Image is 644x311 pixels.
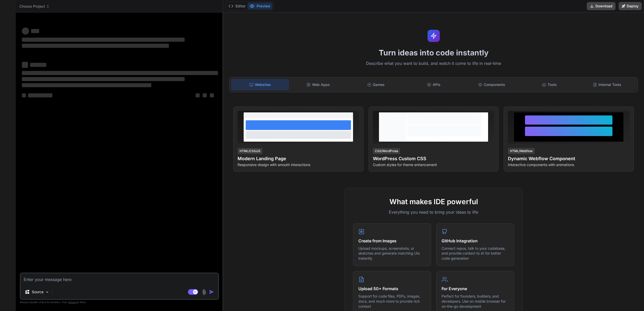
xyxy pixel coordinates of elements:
[210,93,214,97] span: ‌
[22,77,185,81] span: ‌
[508,155,630,162] h4: Dynamic Webflow Component
[226,60,641,67] p: Describe what you want to build, and watch it come to life in real-time
[442,238,509,244] h4: GitHub Integration
[31,29,39,33] span: ‌
[290,79,346,90] div: Web Apps
[619,2,642,10] button: Deploy
[358,246,426,261] p: Upload mockups, screenshots, or sketches and generate matching UIs instantly
[201,289,207,295] img: attachment
[20,300,219,305] p: Always double-check its answers. Your in Bind
[209,289,214,294] img: icon
[463,79,520,90] div: Components
[348,79,404,90] div: Games
[22,44,169,48] span: ‌
[358,286,426,292] h4: Upload 50+ Formats
[28,93,52,97] span: ‌
[68,301,77,304] span: privacy
[32,289,43,294] p: Source
[353,196,514,207] h2: What makes IDE powerful
[373,148,400,154] div: CSS/WordPress
[22,83,151,87] span: ‌
[22,71,218,75] span: ‌
[373,155,494,162] h4: WordPress Custom CSS
[358,238,426,244] h4: Create from Images
[521,79,578,90] div: Tools
[203,93,207,97] span: ‌
[45,290,49,294] img: Pick Models
[22,27,29,35] span: ‌
[22,38,185,42] span: ‌
[238,162,359,167] p: Responsive design with smooth interactions
[358,294,426,309] p: Support for code files, PDFs, images, docs, and much more to provide rich context
[196,93,200,97] span: ‌
[508,162,630,167] p: Interactive components with animations
[19,4,50,9] span: Choose Project
[231,79,289,90] div: Websites
[226,48,641,57] h1: Turn ideas into code instantly
[226,3,247,10] button: Editor
[508,148,535,154] div: HTML/Webflow
[247,3,272,10] button: Preview
[238,148,262,154] div: HTML/CSS/JS
[442,294,509,309] p: Perfect for founders, builders, and developers. Use on mobile browser for on-the-go development
[238,155,359,162] h4: Modern Landing Page
[405,79,462,90] div: APIs
[442,286,509,292] h4: For Everyone
[22,93,26,97] span: ‌
[587,2,616,10] button: Download
[22,62,28,68] span: ‌
[30,63,46,67] span: ‌
[579,79,636,90] div: Internal Tools
[353,209,514,215] p: Everything you need to bring your ideas to life
[442,246,509,261] p: Connect repos, talk to your codebase, and provide context to AI for better code generation
[373,162,494,167] p: Custom styles for theme enhancement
